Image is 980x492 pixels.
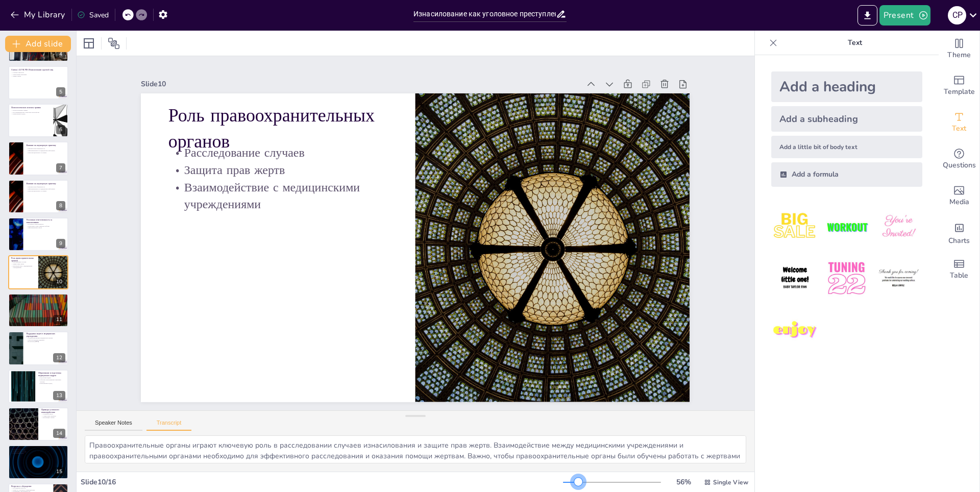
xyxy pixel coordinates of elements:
[26,190,65,192] p: Психоэмоциональное состояние
[948,6,966,24] div: С Р
[8,407,68,441] div: 14
[771,203,819,251] img: 1.jpeg
[939,31,979,67] div: Change the overall theme
[26,188,65,190] p: Информированность медицинских работников
[56,239,65,248] div: 9
[85,420,142,431] button: Speaker Notes
[879,5,930,26] button: Present
[771,162,922,187] div: Add a formula
[26,218,65,224] p: Уголовная ответственность за изнасилование
[26,339,65,341] p: Психологическая поддержка
[8,141,68,175] div: 7
[939,141,979,178] div: Get real-time input from your audience
[8,104,68,137] div: 6
[26,150,65,152] p: Информированность медицинских работников
[11,75,65,77] p: Защита жертв
[5,36,71,52] button: Add slide
[53,429,65,438] div: 14
[939,214,979,251] div: Add charts and graphs
[771,71,922,102] div: Add a heading
[8,217,68,251] div: 9
[949,196,969,208] span: Media
[41,415,65,417] p: Совместные тренинги
[771,106,922,132] div: Add a subheading
[173,185,347,345] p: Расследование случаев
[781,31,928,55] p: Text
[947,50,971,61] span: Theme
[53,353,65,362] div: 12
[11,261,35,263] p: Расследование случаев
[11,295,65,298] p: Этические аспекты в медицине
[11,109,51,111] p: Психологические травмы
[875,255,922,302] img: 6.jpeg
[8,7,69,23] button: My Library
[53,391,65,400] div: 13
[11,484,51,487] p: Вопросы и обсуждение
[184,198,358,358] p: Защита прав жертв
[144,155,342,339] p: Роль правоохранительных органов
[11,111,51,113] p: Посттравматическое стрессовое расстройство
[53,315,65,324] div: 11
[56,201,65,210] div: 8
[413,7,556,21] input: Insert title
[56,50,65,59] div: 4
[8,255,68,289] div: 10
[26,148,65,150] p: Нежелательная беременность
[11,68,65,71] p: Статья 132 УК РФ: Изнасилование группой лиц
[11,301,65,303] p: Обучение этическим нормам
[11,449,65,451] p: Комплексный подход
[8,66,68,100] div: 5
[53,467,65,476] div: 15
[713,478,748,486] span: Single View
[939,178,979,214] div: Add images, graphics, shapes or video
[26,223,65,225] p: Уголовная ответственность
[771,255,819,302] img: 4.jpeg
[11,451,65,453] p: Взаимодействие служб
[38,382,65,384] p: Комплексный подход
[77,10,109,20] div: Saved
[11,299,65,301] p: Чуткость к жертвам
[944,86,975,97] span: Template
[38,377,65,379] p: Подготовка кадров
[195,211,381,383] p: Взаимодействие с медицинскими учреждениями
[939,104,979,141] div: Add text boxes
[948,5,966,26] button: С Р
[8,370,68,403] div: 13
[53,277,65,286] div: 10
[950,270,968,281] span: Table
[109,9,441,309] div: Slide 10
[81,477,563,487] div: Slide 10 / 16
[948,235,970,247] span: Charts
[26,341,65,343] p: Безопасная [DATE]
[26,144,65,147] p: Влияние на акушерскую практику
[41,417,65,419] p: Интеграция усилий
[823,203,870,251] img: 2.jpeg
[146,420,192,431] button: Transcript
[85,435,746,463] textarea: Правоохранительные органы играют ключевую роль в расследовании случаев изнасилования и защите пра...
[823,255,870,302] img: 5.jpeg
[56,125,65,134] div: 6
[11,256,35,262] p: Роль правоохранительных органов
[943,160,976,171] span: Questions
[875,203,922,251] img: 3.jpeg
[11,487,51,489] p: Обсуждение вопросов
[11,489,51,491] p: Меры по улучшению взаимодействия
[108,37,120,50] span: Position
[11,263,35,265] p: Защита прав жертв
[939,251,979,288] div: Add a table
[11,73,65,76] p: Ужесточение наказания
[38,379,65,382] p: Обучение распознаванию признаков насилия
[38,372,65,377] p: Образование и подготовка медицинских кадров
[26,337,65,339] p: Специализированная медицинская помощь
[8,331,68,365] div: 12
[56,163,65,173] div: 7
[8,445,68,479] div: 15
[26,225,65,227] p: Длительные сроки лишения свободы
[857,5,877,26] button: Export to PowerPoint
[11,447,65,450] p: Заключение
[41,413,65,415] p: Успешные кейсы
[26,186,65,188] p: Нежелательная беременность
[11,453,65,455] p: Подготовка кадров
[11,297,65,299] p: Соблюдение конфиденциальности
[771,307,819,354] img: 7.jpeg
